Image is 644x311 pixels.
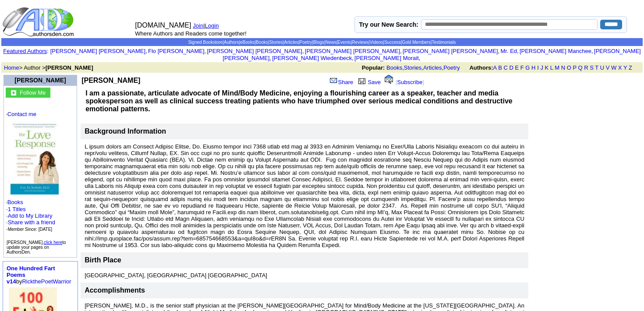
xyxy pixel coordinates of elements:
font: , , , , , , , , , , [50,48,641,61]
a: Success [384,40,401,45]
font: [DOMAIN_NAME] [135,21,191,29]
label: Try our New Search: [359,21,418,28]
font: Follow Me [20,89,46,96]
a: News [326,40,336,45]
a: Follow Me [20,88,46,96]
a: 1 Titles [8,206,26,212]
a: Add to My Library [8,212,53,219]
a: Home [4,64,19,71]
a: Books [7,199,23,205]
a: RickthePoetWarrior [22,278,71,285]
a: Login [205,22,219,29]
a: R [584,64,588,71]
b: Background Information [85,127,166,135]
a: [PERSON_NAME] [PERSON_NAME] [50,48,145,54]
b: [PERSON_NAME] [46,64,93,71]
a: W [611,64,616,71]
a: Poetry [300,40,312,45]
a: [PERSON_NAME] [PERSON_NAME] [403,48,498,54]
font: Accomplishments [85,286,145,294]
a: Gold Members [402,40,431,45]
a: C [503,64,507,71]
a: [PERSON_NAME] [PERSON_NAME] [305,48,400,54]
a: E [515,64,519,71]
font: by [7,265,71,285]
a: Events [337,40,351,45]
a: Books [386,64,402,71]
a: Flo [PERSON_NAME] [148,48,205,54]
a: Save [356,79,381,85]
a: S [590,64,594,71]
a: H [531,64,535,71]
a: [PERSON_NAME] [PERSON_NAME] [207,48,302,54]
a: eBooks [240,40,255,45]
a: Articles [284,40,298,45]
b: [PERSON_NAME] [81,77,140,84]
a: Poetry [443,64,460,71]
font: i [206,49,207,54]
a: U [600,64,604,71]
font: Birth Place [85,256,121,264]
a: Share with a friend [8,219,55,226]
font: · [6,206,55,232]
img: share_page.gif [330,77,337,84]
font: > Author > [4,64,93,71]
a: Featured Authors [3,48,47,54]
a: Articles [423,64,442,71]
img: logo_ad.gif [2,7,76,37]
a: X [618,64,622,71]
b: Authors: [469,64,493,71]
font: , , , [362,64,640,71]
a: Z [629,64,632,71]
a: [PERSON_NAME] Wiedenbeck [272,55,352,61]
a: N [561,64,565,71]
a: F [520,64,524,71]
img: shim.gif [81,88,82,88]
a: J [540,64,543,71]
font: i [402,49,403,54]
a: Reviews [352,40,369,45]
a: [PERSON_NAME] [14,77,66,84]
a: One Hundred Fart Poems v14 [7,265,55,285]
a: Blogs [313,40,324,45]
img: library.gif [357,77,367,84]
font: : [3,48,48,54]
img: 31920.jpg [11,120,59,194]
a: A [493,64,497,71]
a: D [509,64,513,71]
a: Join [193,22,203,29]
a: [PERSON_NAME] [PERSON_NAME] [223,48,640,61]
a: Contact me [7,111,36,117]
a: G [525,64,530,71]
a: L [550,64,553,71]
a: Videos [370,40,383,45]
a: B [498,64,502,71]
a: T [595,64,598,71]
a: Y [623,64,627,71]
font: i [420,56,421,61]
font: i [147,49,148,54]
a: K [545,64,549,71]
img: alert.gif [385,75,393,84]
a: Subscribe [397,79,423,85]
a: [PERSON_NAME] Manchee [520,48,591,54]
b: Popular: [362,64,385,71]
a: click here [44,240,62,245]
a: Q [578,64,582,71]
a: M [555,64,559,71]
font: [ [396,79,397,85]
font: Where Authors and Readers come together! [135,30,246,37]
a: O [567,64,571,71]
font: i [593,49,594,54]
font: · · · [6,212,55,232]
a: Signed Bookstore [188,40,223,45]
font: Member Since: [DATE] [8,227,53,232]
a: Testimonials [432,40,456,45]
a: Share [329,79,354,85]
a: Books [256,40,268,45]
font: ] [422,79,424,85]
font: [PERSON_NAME], to update your pages on AuthorsDen. [7,240,66,254]
a: [PERSON_NAME] Morait [354,55,419,61]
a: I [537,64,539,71]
